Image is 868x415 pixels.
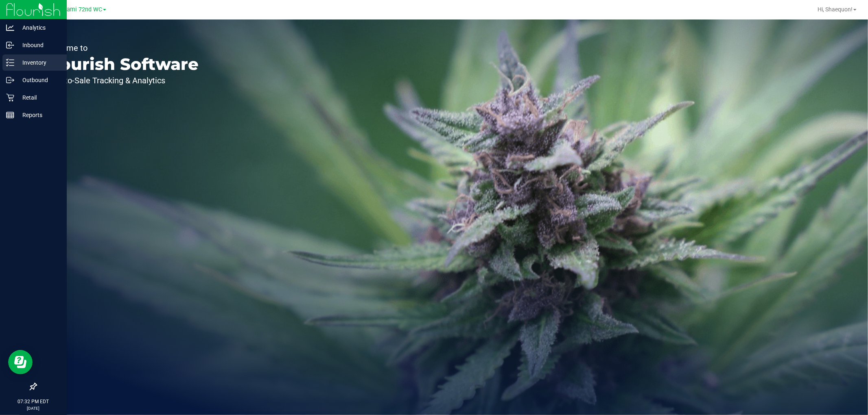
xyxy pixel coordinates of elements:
inline-svg: Retail [6,93,14,102]
inline-svg: Analytics [6,24,14,32]
p: Inventory [14,58,63,67]
span: Hi, Shaequon! [818,6,853,13]
p: Outbound [14,75,63,85]
p: Analytics [14,23,63,33]
iframe: Resource center [8,350,33,374]
inline-svg: Outbound [6,76,14,84]
p: Reports [14,110,63,120]
p: Inbound [14,40,63,50]
p: Seed-to-Sale Tracking & Analytics [44,76,199,85]
inline-svg: Reports [6,111,14,119]
p: [DATE] [4,405,63,411]
p: 07:32 PM EDT [4,398,63,405]
p: Retail [14,93,63,102]
inline-svg: Inventory [6,59,14,67]
inline-svg: Inbound [6,41,14,49]
p: Welcome to [44,44,199,52]
p: Flourish Software [44,56,199,72]
span: Miami 72nd WC [60,6,102,13]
